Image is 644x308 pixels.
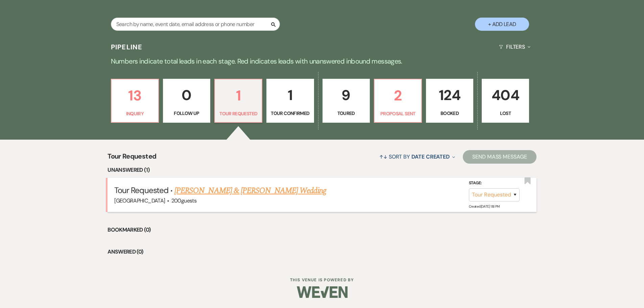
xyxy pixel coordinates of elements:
a: 13Inquiry [111,79,159,123]
button: + Add Lead [475,18,529,31]
p: Tour Confirmed [271,110,309,117]
a: 1Tour Confirmed [266,79,314,123]
p: 1 [219,84,258,107]
p: Follow Up [167,110,206,117]
li: Bookmarked (0) [108,226,536,234]
p: Tour Requested [219,110,258,117]
a: 1Tour Requested [214,79,262,123]
li: Answered (0) [108,247,536,256]
a: [PERSON_NAME] & [PERSON_NAME] Wedding [174,185,326,197]
p: Toured [327,110,365,117]
a: 404Lost [482,79,529,123]
p: Inquiry [116,110,154,117]
p: 13 [116,84,154,107]
p: Lost [486,110,525,117]
span: Tour Requested [108,151,156,166]
p: Booked [430,110,469,117]
a: 124Booked [426,79,473,123]
p: 9 [327,84,365,106]
h3: Pipeline [111,42,143,52]
span: Tour Requested [114,185,168,195]
p: 2 [379,84,417,107]
p: Proposal Sent [379,110,417,117]
button: Send Mass Message [463,150,536,164]
span: Created: [DATE] 1:18 PM [469,204,500,209]
button: Filters [496,38,533,56]
p: 404 [486,84,525,106]
p: 0 [167,84,206,106]
p: Numbers indicate total leads in each stage. Red indicates leads with unanswered inbound messages. [79,56,566,67]
a: 2Proposal Sent [374,79,422,123]
label: Stage: [469,180,520,187]
span: 200 guests [171,197,196,204]
span: Date Created [411,153,450,160]
a: 9Toured [323,79,370,123]
p: 124 [430,84,469,106]
button: Sort By Date Created [377,148,458,166]
li: Unanswered (1) [108,166,536,174]
a: 0Follow Up [163,79,210,123]
span: [GEOGRAPHIC_DATA] [114,197,165,204]
span: ↑↓ [379,153,387,160]
p: 1 [271,84,309,106]
input: Search by name, event date, email address or phone number [111,18,280,31]
img: Weven Logo [297,280,348,304]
